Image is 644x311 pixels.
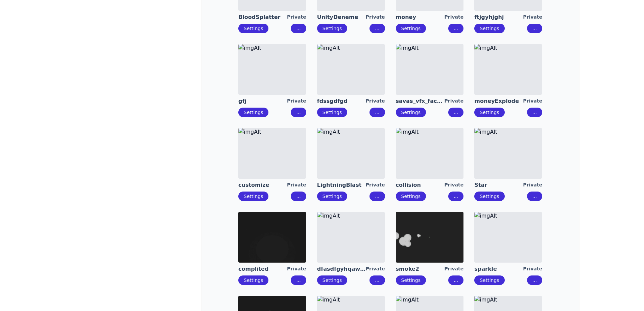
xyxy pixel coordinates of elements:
[369,275,385,285] button: ...
[474,14,523,21] a: ftjgyhjghj
[445,14,464,21] div: Private
[323,26,342,31] a: Settings
[317,192,347,201] button: Settings
[474,181,523,189] a: Star
[396,24,426,33] button: Settings
[401,194,421,199] a: Settings
[238,275,268,285] button: Settings
[448,192,463,201] button: ...
[523,97,542,105] div: Private
[480,26,499,31] a: Settings
[396,265,445,273] a: smoke2
[401,26,421,31] a: Settings
[448,24,463,33] button: ...
[366,265,385,273] div: Private
[317,275,347,285] button: Settings
[238,192,268,201] button: Settings
[244,110,263,115] a: Settings
[287,265,306,273] div: Private
[238,24,268,33] button: Settings
[396,108,426,117] button: Settings
[238,97,287,105] a: gfj
[244,194,263,199] a: Settings
[366,14,385,21] div: Private
[474,44,542,95] img: imgAlt
[527,275,542,285] button: ...
[317,128,385,179] img: imgAlt
[238,128,306,179] img: imgAlt
[474,97,523,105] a: moneyExplode
[366,181,385,189] div: Private
[527,24,542,33] button: ...
[291,275,306,285] button: ...
[244,26,263,31] a: Settings
[317,44,385,95] img: imgAlt
[401,277,421,283] a: Settings
[527,108,542,117] button: ...
[445,181,464,189] div: Private
[287,14,306,21] div: Private
[396,97,445,105] a: savas_vfx_factory
[445,97,464,105] div: Private
[317,14,366,21] a: UnityDeneme
[474,212,542,263] img: imgAlt
[317,108,347,117] button: Settings
[291,192,306,201] button: ...
[401,110,421,115] a: Settings
[474,24,504,33] button: Settings
[317,97,366,105] a: fdssgdfgd
[396,275,426,285] button: Settings
[238,108,268,117] button: Settings
[396,192,426,201] button: Settings
[323,110,342,115] a: Settings
[396,181,445,189] a: collision
[474,128,542,179] img: imgAlt
[369,192,385,201] button: ...
[480,277,499,283] a: Settings
[238,265,287,273] a: complited
[474,108,504,117] button: Settings
[238,212,306,263] img: imgAlt
[317,181,366,189] a: LightningBlast
[369,24,385,33] button: ...
[323,194,342,199] a: Settings
[366,97,385,105] div: Private
[238,14,287,21] a: BloodSplatter
[238,181,287,189] a: customize
[287,97,306,105] div: Private
[291,108,306,117] button: ...
[396,14,445,21] a: money
[523,14,542,21] div: Private
[527,192,542,201] button: ...
[523,181,542,189] div: Private
[396,128,463,179] img: imgAlt
[480,194,499,199] a: Settings
[317,24,347,33] button: Settings
[317,265,366,273] a: dfasdfgyhqawejerjqw
[474,265,523,273] a: sparkle
[287,181,306,189] div: Private
[448,108,463,117] button: ...
[369,108,385,117] button: ...
[396,44,463,95] img: imgAlt
[317,212,385,263] img: imgAlt
[291,24,306,33] button: ...
[323,277,342,283] a: Settings
[396,212,463,263] img: imgAlt
[445,265,464,273] div: Private
[474,192,504,201] button: Settings
[238,44,306,95] img: imgAlt
[523,265,542,273] div: Private
[474,275,504,285] button: Settings
[480,110,499,115] a: Settings
[244,277,263,283] a: Settings
[448,275,463,285] button: ...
